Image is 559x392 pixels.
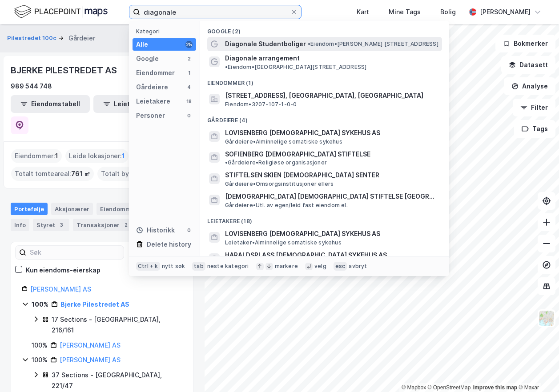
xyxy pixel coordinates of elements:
[185,227,193,234] div: 0
[93,95,173,113] button: Leietakertabell
[349,263,367,270] div: avbryt
[26,265,101,276] div: Kun eiendoms-eierskap
[185,112,193,119] div: 0
[225,149,370,160] span: SOFIENBERG [DEMOGRAPHIC_DATA] STIFTELSE
[275,263,298,270] div: markere
[514,120,555,138] button: Tags
[225,53,300,64] span: Diagonale arrangement
[225,159,327,166] span: Gårdeiere • Religiøse organisasjoner
[11,167,94,181] div: Totalt tomteareal :
[136,110,165,121] div: Personer
[71,168,90,179] span: 761 ㎡
[225,239,342,246] span: Leietaker • Alminnelige somatiske sykehus
[185,41,193,48] div: 25
[225,170,438,180] span: STIFTELSEN SKIEN [DEMOGRAPHIC_DATA] SENTER
[402,384,426,391] a: Mapbox
[200,110,449,126] div: Gårdeiere (4)
[11,149,62,163] div: Eiendommer :
[389,7,421,17] div: Mine Tags
[480,7,531,17] div: [PERSON_NAME]
[200,21,449,37] div: Google (2)
[225,159,228,166] span: •
[60,356,121,364] a: [PERSON_NAME] AS
[185,55,193,62] div: 2
[147,239,191,250] div: Delete history
[501,56,555,74] button: Datasett
[225,191,438,202] span: [DEMOGRAPHIC_DATA] [DEMOGRAPHIC_DATA] STIFTELSE [GEOGRAPHIC_DATA]
[225,250,438,260] span: HARALDSPLASS [DEMOGRAPHIC_DATA] SYKEHUS AS
[7,34,58,43] button: Pilestredet 100c
[11,219,29,231] div: Info
[314,263,326,270] div: velg
[136,96,170,107] div: Leietakere
[136,28,196,35] div: Kategori
[140,5,290,19] input: Søk på adresse, matrikkel, gårdeiere, leietakere eller personer
[68,33,95,44] div: Gårdeier
[136,68,175,78] div: Eiendommer
[60,300,129,308] a: Bjerke Pilestredet AS
[97,167,181,181] div: Totalt byggareal :
[65,149,129,163] div: Leide lokasjoner :
[440,7,456,17] div: Bolig
[207,263,249,270] div: neste kategori
[55,151,58,161] span: 1
[30,285,91,293] a: [PERSON_NAME] AS
[33,219,69,231] div: Styret
[136,225,175,236] div: Historikk
[60,341,121,349] a: [PERSON_NAME] AS
[26,246,124,259] input: Søk
[73,219,134,231] div: Transaksjoner
[225,202,348,209] span: Gårdeiere • Utl. av egen/leid fast eiendom el.
[32,340,48,351] div: 100%
[225,64,366,71] span: Eiendom • [GEOGRAPHIC_DATA][STREET_ADDRESS]
[11,203,48,215] div: Portefølje
[513,99,555,116] button: Filter
[515,349,559,392] div: Kontrollprogram for chat
[225,64,228,70] span: •
[225,228,438,239] span: LOVISENBERG [DEMOGRAPHIC_DATA] SYKEHUS AS
[57,220,66,229] div: 3
[185,84,193,91] div: 4
[51,203,93,215] div: Aksjonærer
[136,262,160,271] div: Ctrl + k
[473,384,517,391] a: Improve this map
[308,40,310,47] span: •
[97,203,151,215] div: Eiendommer
[225,39,306,49] span: Diagonale Studentboliger
[200,72,449,88] div: Eiendommer (1)
[200,211,449,227] div: Leietakere (18)
[136,39,148,50] div: Alle
[225,101,297,108] span: Eiendom • 3207-107-1-0-0
[225,138,342,145] span: Gårdeiere • Alminnelige somatiske sykehus
[121,220,130,229] div: 2
[515,349,559,392] iframe: Chat Widget
[11,95,90,113] button: Eiendomstabell
[52,370,183,391] div: 37 Sections - [GEOGRAPHIC_DATA], 221/47
[11,81,52,92] div: 989 544 748
[495,35,555,52] button: Bokmerker
[185,69,193,76] div: 1
[334,262,347,271] div: esc
[162,263,185,270] div: nytt søk
[192,262,205,271] div: tab
[136,53,159,64] div: Google
[32,355,48,365] div: 100%
[14,4,108,20] img: logo.f888ab2527a4732fd821a326f86c7f29.svg
[428,384,471,391] a: OpenStreetMap
[225,180,334,188] span: Gårdeiere • Omsorgsinstitusjoner ellers
[136,82,168,92] div: Gårdeiere
[538,310,555,327] img: Z
[52,314,183,336] div: 17 Sections - [GEOGRAPHIC_DATA], 216/161
[122,151,125,161] span: 1
[308,40,438,48] span: Eiendom • [PERSON_NAME] [STREET_ADDRESS]
[185,98,193,105] div: 18
[225,128,438,138] span: LOVISENBERG [DEMOGRAPHIC_DATA] SYKEHUS AS
[504,77,555,95] button: Analyse
[357,7,369,17] div: Kart
[32,299,48,310] div: 100%
[11,63,119,77] div: BJERKE PILESTREDET AS
[225,90,438,101] span: [STREET_ADDRESS], [GEOGRAPHIC_DATA], [GEOGRAPHIC_DATA]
